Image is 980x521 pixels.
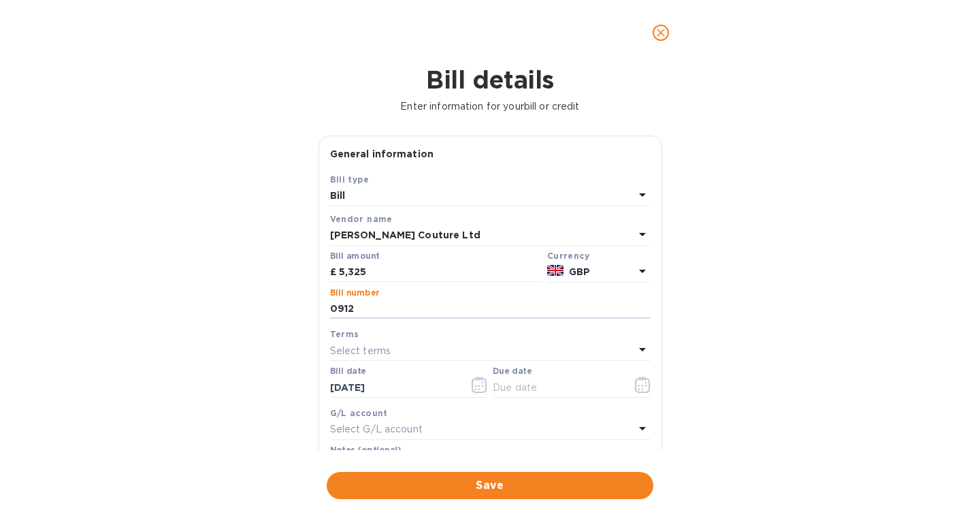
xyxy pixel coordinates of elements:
[330,214,393,224] b: Vendor name
[330,408,388,418] b: G/L account
[547,251,589,261] b: Currency
[11,65,969,94] h1: Bill details
[338,477,642,494] span: Save
[330,252,379,260] label: Bill amount
[330,299,651,319] input: Enter bill number
[493,377,621,398] input: Due date
[330,377,459,398] input: Select date
[569,266,590,277] b: GBP
[330,329,359,339] b: Terms
[330,190,346,201] b: Bill
[330,289,379,297] label: Bill number
[330,446,402,454] label: Notes (optional)
[339,262,542,283] input: £ Enter bill amount
[330,174,370,185] b: Bill type
[330,422,423,437] p: Select G/L account
[11,99,969,114] p: Enter information for your bill or credit
[330,368,366,376] label: Bill date
[493,368,532,376] label: Due date
[330,262,339,283] div: £
[330,344,391,358] p: Select terms
[330,230,480,240] b: [PERSON_NAME] Couture Ltd
[644,16,677,49] button: close
[327,472,653,499] button: Save
[330,148,434,159] b: General information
